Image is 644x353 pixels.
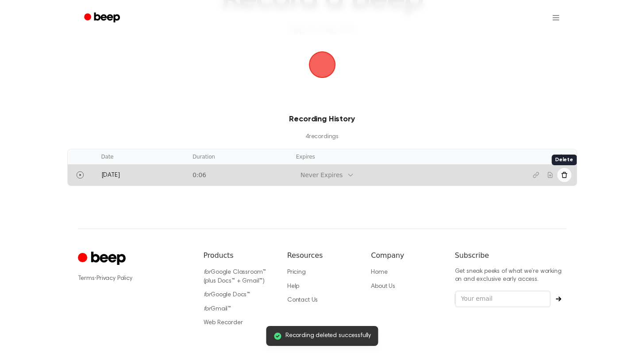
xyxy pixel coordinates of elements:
[187,164,291,186] td: 0:06
[371,250,440,261] h6: Company
[204,292,251,298] a: forGoogle Docs™
[455,250,567,261] h6: Subscribe
[545,7,567,28] button: Open menu
[204,269,211,275] i: for
[204,250,273,261] h6: Products
[455,268,567,283] p: Get sneak peeks of what we’re working on and exclusive early access.
[287,297,318,303] a: Contact Us
[287,250,357,261] h6: Resources
[506,149,577,164] th: Actions
[371,283,395,290] a: About Us
[96,149,187,164] th: Date
[287,283,299,290] a: Help
[529,168,543,182] button: Copy link
[78,275,95,282] a: Terms
[78,9,128,27] a: Beep
[81,132,563,142] p: 4 recording s
[78,274,189,283] div: ·
[73,168,87,182] button: Play
[204,306,211,312] i: for
[204,292,211,298] i: for
[551,296,567,302] button: Subscribe
[101,172,120,178] span: [DATE]
[291,149,506,164] th: Expires
[371,269,387,275] a: Home
[204,306,231,312] a: forGmail™
[96,275,132,282] a: Privacy Policy
[78,250,128,268] a: Cruip
[301,171,343,180] div: Never Expires
[557,168,571,182] button: Delete recording
[187,149,291,164] th: Duration
[309,51,335,78] img: Beep Logo
[204,320,243,326] a: Web Recorder
[455,291,551,307] input: Your email
[204,269,266,284] a: forGoogle Classroom™ (plus Docs™ + Gmail™)
[287,269,306,275] a: Pricing
[81,113,563,125] h3: Recording History
[543,168,557,182] button: Download recording
[285,331,371,341] span: Recording deleted successfully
